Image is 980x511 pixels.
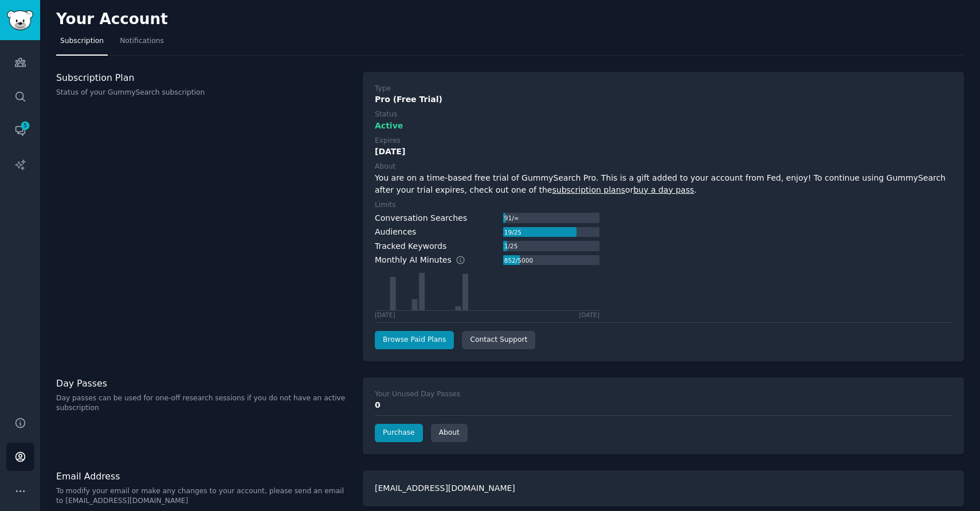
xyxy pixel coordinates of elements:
[375,331,454,349] a: Browse Paid Plans
[375,136,401,146] div: Expires
[56,72,351,84] h3: Subscription Plan
[56,10,168,29] h2: Your Account
[375,389,460,400] div: Your Unused Day Passes
[431,424,468,442] a: About
[375,162,395,172] div: About
[375,399,952,411] div: 0
[56,88,351,98] p: Status of your GummySearch subscription
[56,393,351,414] p: Day passes can be used for one-off research sessions if you do not have an active subscription
[120,36,164,46] span: Notifications
[6,116,34,145] a: 5
[375,311,395,319] div: [DATE]
[56,486,351,506] p: To modify your email or make any changes to your account, please send an email to [EMAIL_ADDRESS]...
[375,146,952,158] div: [DATE]
[503,255,534,266] div: 852 / 5000
[375,93,952,106] div: Pro (Free Trial)
[375,240,446,252] div: Tracked Keywords
[56,470,351,482] h3: Email Address
[375,424,423,442] a: Purchase
[116,32,168,56] a: Notifications
[375,172,952,196] div: You are on a time-based free trial of GummySearch Pro. This is a gift added to your account from ...
[503,227,523,237] div: 19 / 25
[375,84,391,94] div: Type
[462,331,535,349] a: Contact Support
[56,377,351,389] h3: Day Passes
[363,470,964,506] div: [EMAIL_ADDRESS][DOMAIN_NAME]
[375,254,477,266] div: Monthly AI Minutes
[552,185,625,194] a: subscription plans
[503,213,520,223] div: 91 / ∞
[579,311,599,319] div: [DATE]
[60,36,104,46] span: Subscription
[375,110,397,120] div: Status
[503,241,519,251] div: 1 / 25
[7,10,33,30] img: GummySearch logo
[56,32,108,56] a: Subscription
[375,212,467,224] div: Conversation Searches
[633,185,694,194] a: buy a day pass
[20,122,30,130] span: 5
[375,226,416,238] div: Audiences
[375,200,396,210] div: Limits
[375,120,403,132] span: Active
